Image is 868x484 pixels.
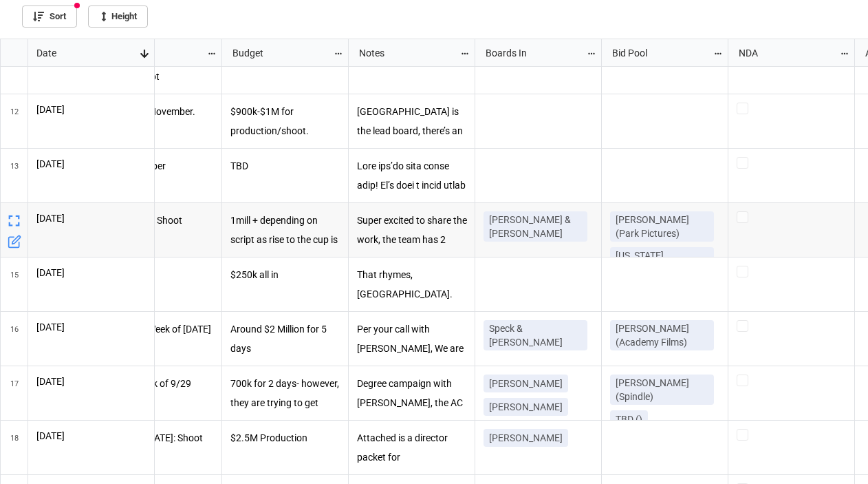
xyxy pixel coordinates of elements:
p: TBD [230,157,340,176]
p: [PERSON_NAME] (Spindle) [616,376,708,403]
p: shoots week of 9/29 [104,375,214,394]
span: 15 [10,257,19,311]
p: Super excited to share the work, the team has 2 scripts on the table that are both very different... [357,211,467,249]
div: Notes [351,45,459,61]
span: 17 [10,366,19,420]
p: [DATE] [36,157,146,171]
div: grid [1,39,155,67]
p: Mid November [104,157,214,176]
p: Per your call with [PERSON_NAME], We are really excited to send our indeed project through to [PE... [357,320,467,357]
p: [PERSON_NAME] [489,400,563,414]
p: [US_STATE][PERSON_NAME] (Park Pictures) [616,249,708,290]
p: [PERSON_NAME] [489,431,563,445]
span: 12 [10,94,19,148]
p: TBC 12/6: PPM | 12/8-12/18: Shoot We’re thinking this will be a 10-12 day shoot with 1 down day i... [104,48,214,85]
p: [DATE] [36,266,146,280]
p: Speck & [PERSON_NAME] [489,322,582,349]
div: Boards In [477,45,586,61]
p: [PERSON_NAME] & [PERSON_NAME] [489,213,582,240]
span: 18 [10,421,19,474]
p: [DATE] [36,211,146,225]
div: Bid Pool [604,45,713,61]
a: Sort [22,6,77,28]
p: Shoot mid November. [104,103,214,122]
p: Degree campaign with [PERSON_NAME], the AC Milan Soccer player. It shoots week of 9/29 in [GEOGRA... [357,375,467,412]
div: NDA [730,45,839,61]
p: $900k-$1M for production/shoot. [230,103,340,140]
a: Height [88,6,148,28]
span: 11 [10,40,19,94]
p: Lore ips’do sita conse adip! El’s doei t incid utlab et dolo magnaaliq!! E adminimv quisno EXE, u... [357,157,467,194]
p: [DATE] [36,429,146,443]
p: [DATE] [36,375,146,388]
div: Date [28,45,140,61]
p: [PERSON_NAME] (Academy Films) [616,322,708,349]
span: 16 [10,312,19,366]
p: 700k for 2 days- however, they are trying to get more funds. [230,375,340,412]
p: [PERSON_NAME] (Park Pictures) [616,213,708,240]
p: 1mill + depending on script as rise to the cup is on the higher side. [230,211,340,249]
p: Shoot the Week of [DATE] [104,320,214,339]
p: Lor Ipsum, Dolo sit ame c adipiscin elitse doe Tempo Inc utlabor! Etd magn aliquaenim adm Veniam ... [357,48,467,85]
p: TBD [104,266,214,285]
p: [DATE] to [DATE]: Shoot Window [104,429,214,466]
p: That rhymes, [GEOGRAPHIC_DATA]. Hope you both are doing well. We are working on a project for a p... [357,266,467,303]
div: Budget [224,45,333,61]
p: [PERSON_NAME] [489,377,563,390]
p: [GEOGRAPHIC_DATA] is the lead board, there’s an outside chance that it goes [GEOGRAPHIC_DATA], bu... [357,103,467,140]
p: Attached is a director packet for [PERSON_NAME]. Can you please send his way this evening? I beli... [357,429,467,466]
p: [DATE] [36,103,146,116]
p: $2.5M Production [230,429,340,448]
p: TBD () [616,412,642,426]
span: 13 [10,149,19,202]
p: 9/24 -10/1 - Shoot window [104,211,214,249]
p: $250k all in [230,266,340,285]
p: Around $2 Million for 5 days [230,320,340,357]
p: [DATE] [36,320,146,334]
